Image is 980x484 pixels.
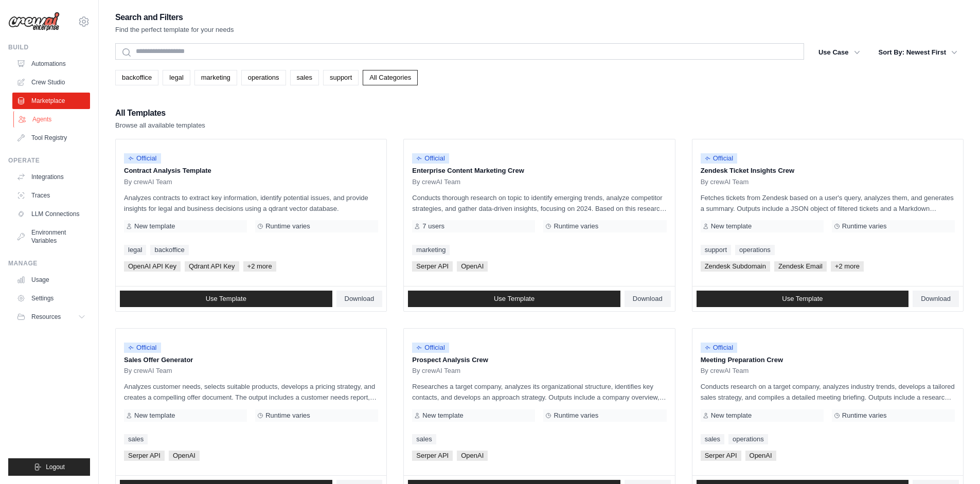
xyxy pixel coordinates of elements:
div: Build [8,43,90,51]
p: Researches a target company, analyzes its organizational structure, identifies key contacts, and ... [412,381,666,403]
p: Conducts research on a target company, analyzes industry trends, develops a tailored sales strate... [701,381,955,403]
a: sales [701,434,724,444]
span: Qdrant API Key [185,261,239,272]
p: Prospect Analysis Crew [412,355,666,365]
p: Contract Analysis Template [124,166,378,176]
p: Meeting Preparation Crew [701,355,955,365]
span: By crewAI Team [701,367,749,375]
span: Runtime varies [842,222,887,230]
span: New template [711,222,752,230]
span: Use Template [206,295,246,303]
span: OpenAI [745,451,776,461]
span: 7 users [422,222,444,230]
button: Resources [12,309,90,325]
span: Official [701,343,738,353]
p: Zendesk Ticket Insights Crew [701,166,955,176]
a: Marketplace [12,93,90,109]
button: Logout [8,458,90,476]
span: Logout [46,463,65,471]
a: Tool Registry [12,130,90,146]
span: Runtime varies [554,222,598,230]
span: Official [412,343,449,353]
span: OpenAI [457,261,488,272]
a: legal [124,245,146,255]
span: Official [701,153,738,164]
h2: Search and Filters [115,10,234,25]
span: Runtime varies [265,411,310,420]
span: By crewAI Team [701,178,749,186]
p: Fetches tickets from Zendesk based on a user's query, analyzes them, and generates a summary. Out... [701,192,955,214]
span: Download [921,295,951,303]
a: backoffice [150,245,188,255]
p: Conducts thorough research on topic to identify emerging trends, analyze competitor strategies, a... [412,192,666,214]
span: Serper API [412,451,453,461]
div: Manage [8,259,90,267]
span: New template [134,222,175,230]
a: backoffice [115,70,158,85]
a: Use Template [408,291,620,307]
span: Use Template [494,295,534,303]
p: Analyzes customer needs, selects suitable products, develops a pricing strategy, and creates a co... [124,381,378,403]
a: Crew Studio [12,74,90,91]
a: marketing [412,245,450,255]
span: Official [412,153,449,164]
span: New template [422,411,463,420]
h2: All Templates [115,106,205,120]
span: Official [124,343,161,353]
a: Environment Variables [12,224,90,249]
a: LLM Connections [12,206,90,222]
a: operations [241,70,286,85]
a: operations [728,434,768,444]
span: Download [345,295,375,303]
span: Zendesk Subdomain [701,261,770,272]
span: Download [633,295,663,303]
span: By crewAI Team [412,367,460,375]
p: Browse all available templates [115,120,205,131]
p: Find the perfect template for your needs [115,25,234,35]
span: Runtime varies [265,222,310,230]
span: Serper API [412,261,453,272]
a: support [701,245,731,255]
span: By crewAI Team [124,367,172,375]
a: support [323,70,359,85]
p: Analyzes contracts to extract key information, identify potential issues, and provide insights fo... [124,192,378,214]
a: Usage [12,272,90,288]
a: Settings [12,290,90,307]
span: Official [124,153,161,164]
button: Sort By: Newest First [872,43,964,62]
span: Serper API [124,451,165,461]
p: Sales Offer Generator [124,355,378,365]
a: Automations [12,56,90,72]
a: Download [913,291,959,307]
a: sales [124,434,148,444]
a: Use Template [120,291,332,307]
a: Integrations [12,169,90,185]
a: legal [163,70,190,85]
a: marketing [194,70,237,85]
span: +2 more [243,261,276,272]
a: Download [336,291,383,307]
span: New template [711,411,752,420]
a: Use Template [697,291,909,307]
button: Use Case [812,43,866,62]
a: Agents [13,111,91,128]
span: Zendesk Email [774,261,827,272]
a: sales [290,70,319,85]
span: Runtime varies [554,411,598,420]
span: Resources [31,313,61,321]
span: New template [134,411,175,420]
span: Use Template [782,295,823,303]
div: Operate [8,156,90,165]
span: +2 more [831,261,864,272]
span: OpenAI [457,451,488,461]
span: By crewAI Team [124,178,172,186]
span: Serper API [701,451,741,461]
span: OpenAI API Key [124,261,181,272]
span: Runtime varies [842,411,887,420]
p: Enterprise Content Marketing Crew [412,166,666,176]
span: OpenAI [169,451,200,461]
img: Logo [8,12,60,31]
a: Traces [12,187,90,204]
a: operations [735,245,775,255]
a: All Categories [363,70,418,85]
